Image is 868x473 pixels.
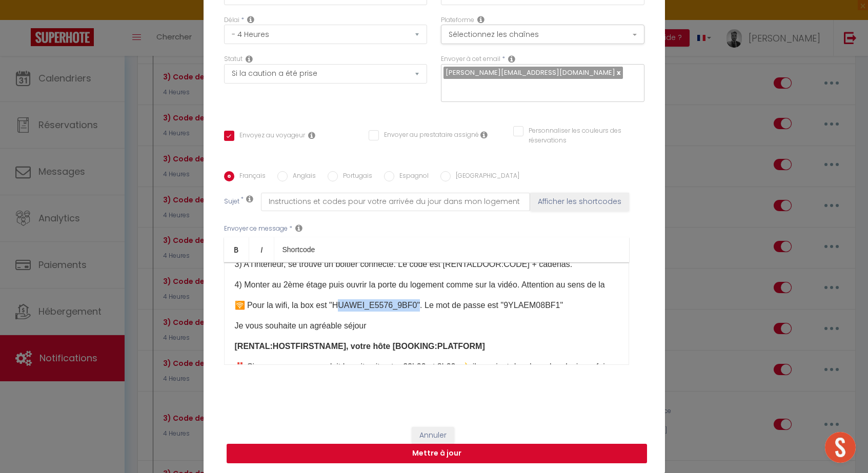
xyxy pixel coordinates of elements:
i: Subject [246,195,253,203]
i: Envoyer au prestataire si il est assigné [480,131,488,139]
button: Sélectionnez les chaînes [441,25,644,44]
button: Mettre à jour [227,444,647,463]
strong: [RENTAL:HOSTFIRSTNAME]​, votre hôte [BOOKING:PLATFORM]​ [235,342,485,351]
i: Message [295,224,302,232]
div: Ouvrir le chat [825,432,856,463]
label: [GEOGRAPHIC_DATA] [451,171,519,182]
i: Action Time [247,15,254,24]
p: Je vous souhaite un agréable séjour [235,320,618,332]
button: Annuler [412,427,454,444]
label: Français [234,171,266,182]
i: Action Channel [477,15,485,24]
label: Portugais [338,171,372,182]
i: Recipient [508,55,515,63]
button: Afficher les shortcodes [530,193,629,211]
span: [PERSON_NAME][EMAIL_ADDRESS][DOMAIN_NAME] [446,68,615,77]
p: 4) Monter au 2ème étage puis ouvrir la porte du logement comme sur la vidéo. Attention au sens de la [235,279,618,291]
label: Délai [224,15,239,25]
label: Envoyer ce message [224,224,288,234]
label: Envoyer à cet email [441,54,500,64]
label: Statut [224,54,243,64]
a: Italic [249,237,274,262]
p: 3) A l'intérieur, se trouve un boitier connecté. Le code est [RENTALDOOR:CODE] + cadenas.​ [235,258,618,271]
label: Espagnol [394,171,429,182]
label: Sujet [224,197,239,208]
label: Anglais [288,171,316,182]
label: Plateforme [441,15,474,25]
p: 🛜 Pour la wifi, la box est "HUAWEI_E5576_9BF0". Le mot de passe est "9YLAEM08BF1" [235,299,618,312]
label: Envoyez au voyageur [234,131,305,142]
a: Bold [224,237,249,262]
i: Booking status [246,55,253,63]
p: ‼️ Si une urgence se produit la nuit soit entre 22h00 et 8h00 🌙, il convient de m’appeler plusieu... [235,361,618,398]
a: Shortcode [274,237,324,262]
i: Envoyer au voyageur [308,131,315,139]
